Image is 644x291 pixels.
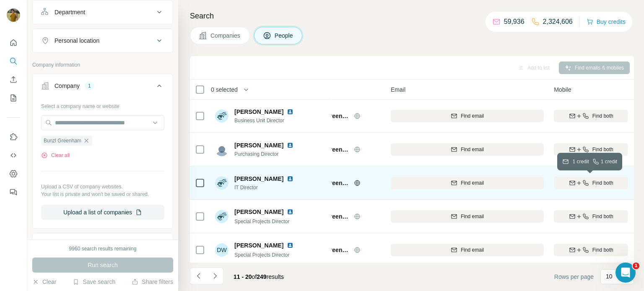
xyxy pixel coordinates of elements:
img: LinkedIn logo [287,242,293,249]
button: Search [7,54,20,69]
span: [PERSON_NAME] [234,108,283,116]
button: Navigate to previous page [190,268,207,284]
span: Purchasing Director [234,150,297,158]
img: Avatar [7,8,20,22]
button: Save search [73,278,115,286]
button: Department [33,2,173,22]
button: Clear [32,278,56,286]
span: Find email [461,146,484,153]
button: Clear all [41,152,70,159]
span: Find both [592,146,613,153]
div: 9960 search results remaining [69,245,137,252]
span: [PERSON_NAME] [234,175,283,183]
div: Personal location [55,36,99,45]
span: 11 - 20 [234,273,252,280]
button: Share filters [132,278,173,286]
img: Avatar [215,143,229,156]
div: DW [215,243,229,257]
button: Use Surfe API [7,148,20,163]
button: Personal location [33,31,173,51]
span: Rows per page [554,273,594,281]
span: Companies [210,31,241,40]
div: Company [55,82,80,90]
button: Find both [554,210,628,223]
span: Special Projects Director [234,219,289,224]
span: Find email [461,179,484,187]
button: Navigate to next page [207,268,223,284]
img: Avatar [215,109,229,123]
div: Select a company name or website [41,99,164,110]
img: LinkedIn logo [287,175,293,182]
img: LinkedIn logo [287,142,293,149]
span: Business Unit Director [234,117,297,124]
p: 10 [606,272,613,281]
span: Find both [592,112,613,120]
span: Find email [461,246,484,254]
p: 59,936 [504,17,525,27]
button: My lists [7,90,20,106]
button: Buy credits [587,16,626,28]
span: 249 [257,273,266,280]
span: Mobile [554,85,571,94]
p: Company information [32,61,173,69]
span: results [234,273,284,280]
span: Find email [461,112,484,120]
button: Quick start [7,35,20,50]
button: Upload a list of companies [41,205,164,220]
div: 1 [85,82,94,90]
span: Find both [592,246,613,254]
button: Dashboard [7,166,20,181]
span: Special Projects Director [234,252,289,258]
span: Bunzl Greenham [44,137,81,144]
p: Upload a CSV of company websites. [41,183,164,191]
img: LinkedIn logo [287,209,293,215]
span: [PERSON_NAME] [234,241,283,250]
button: Enrich CSV [7,72,20,87]
span: Find both [592,179,613,187]
button: Use Surfe on LinkedIn [7,129,20,144]
button: Find both [554,110,628,122]
span: 1 [633,263,639,269]
button: Industry [33,235,173,255]
iframe: Intercom live chat [615,263,636,283]
button: Find both [554,177,628,189]
p: Your list is private and won't be saved or shared. [41,191,164,198]
button: Find email [391,110,544,122]
img: Avatar [215,210,229,223]
span: Find both [592,213,613,220]
button: Find email [391,210,544,223]
img: Avatar [215,176,229,190]
h4: Search [190,10,634,22]
div: Department [55,8,85,16]
button: Company1 [33,76,173,99]
p: 2,324,606 [543,17,573,27]
button: Find email [391,143,544,156]
button: Feedback [7,185,20,200]
span: Find email [461,213,484,220]
span: 0 selected [211,85,238,94]
span: of [252,273,257,280]
button: Find both [554,244,628,256]
span: [PERSON_NAME] [234,141,283,149]
span: [PERSON_NAME] [234,208,283,216]
span: People [275,31,294,40]
button: Find email [391,177,544,189]
span: Email [391,85,405,94]
span: IT Director [234,184,297,191]
button: Find email [391,244,544,256]
img: LinkedIn logo [287,108,293,115]
button: Find both [554,143,628,156]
